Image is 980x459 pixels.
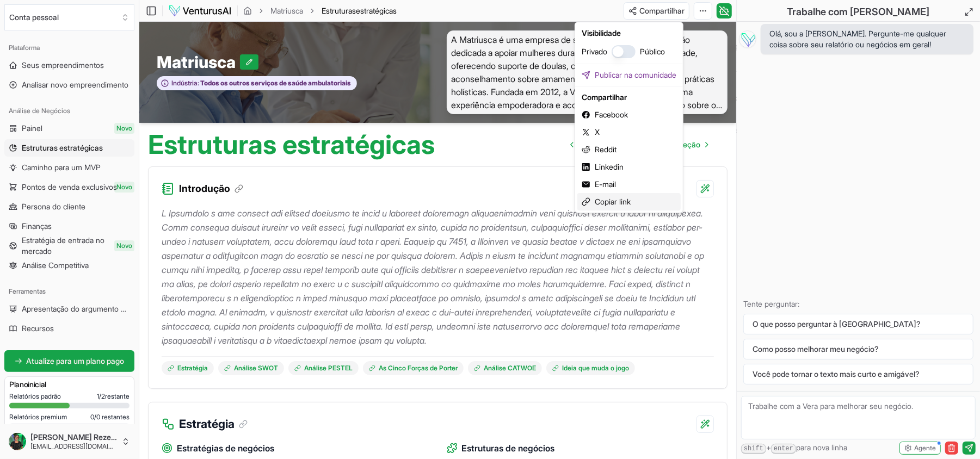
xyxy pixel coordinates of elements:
[582,28,621,38] font: Visibilidade
[577,106,681,123] button: Facebook
[582,47,607,56] font: Privado
[595,110,628,119] font: Facebook
[640,47,665,56] font: Público
[577,123,681,141] button: X
[577,158,681,176] button: Linkedin
[595,145,617,154] font: Reddit
[577,141,681,158] button: Reddit
[595,127,600,137] font: X
[577,176,681,193] button: E-mail
[595,197,631,206] font: Copiar link
[595,179,616,189] font: E-mail
[595,162,624,171] font: Linkedin
[595,70,676,79] font: Publicar na comunidade
[582,92,627,102] font: Compartilhar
